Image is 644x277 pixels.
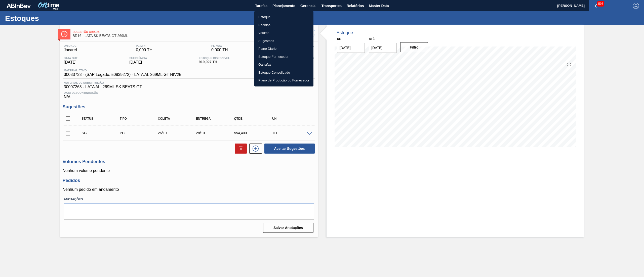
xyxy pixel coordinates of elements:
a: Estoque [254,13,313,21]
a: Sugestões [254,37,313,45]
a: Plano de Produção do Fornecedor [254,76,313,84]
a: Garrafas [254,61,313,69]
a: Plano Diário [254,45,313,53]
a: Volume [254,29,313,37]
a: Pedidos [254,21,313,29]
a: Estoque Fornecedor [254,53,313,61]
a: Estoque Consolidado [254,69,313,77]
